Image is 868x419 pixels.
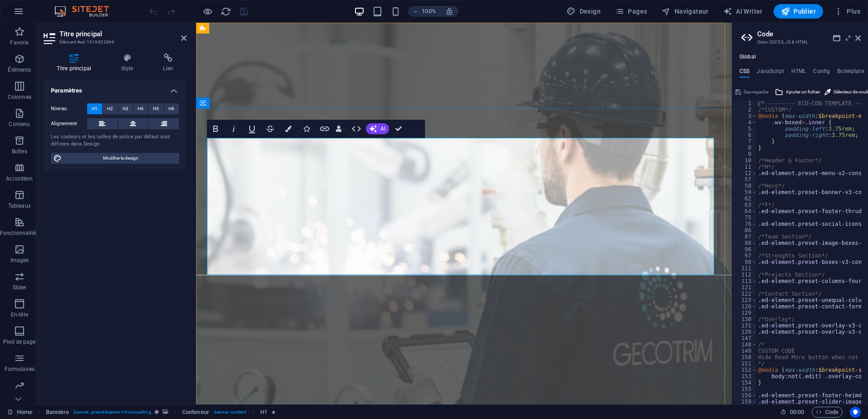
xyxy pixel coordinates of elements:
[774,4,823,19] button: Publier
[786,87,820,97] span: Ajouter un fichier
[118,103,133,114] button: H3
[445,7,454,15] i: Lors du redimensionnement, ajuster automatiquement le niveau de zoom en fonction de l'appareil sé...
[9,121,30,128] p: Contenu
[163,409,168,414] i: Cet élément contient un arrière-plan.
[740,68,750,78] h4: CSS
[390,120,407,138] button: Confirm (Ctrl+⏎)
[757,38,843,46] h3: Gérer (S)CSS, JS & HTML
[733,100,757,107] div: 1
[733,284,757,291] div: 121
[733,303,757,310] div: 126
[733,240,757,246] div: 88
[733,145,757,151] div: 8
[103,103,118,114] button: H2
[13,284,27,291] p: Slider
[733,164,757,170] div: 11
[733,119,757,126] div: 4
[733,126,757,132] div: 5
[168,103,174,114] span: H6
[733,361,757,367] div: 151
[733,107,757,113] div: 2
[366,123,389,134] button: AI
[733,348,757,354] div: 149
[816,407,838,418] span: Code
[44,80,187,96] h4: Paramètres
[733,183,757,189] div: 58
[46,407,276,418] nav: breadcrumb
[733,367,757,373] div: 152
[148,103,163,114] button: H5
[155,409,159,414] i: Cet élément est une présélection personnalisable.
[733,138,757,145] div: 7
[64,153,177,164] span: Modifier le design
[5,365,35,373] p: Formulaires
[298,120,315,138] button: Icons
[720,4,766,19] button: AI Writer
[260,407,267,418] span: Cliquez pour sélectionner. Double-cliquez pour modifier.
[11,311,28,318] p: En-tête
[59,38,168,46] h3: Élément #ed-1016422866
[733,253,757,259] div: 97
[733,208,757,214] div: 64
[733,380,757,386] div: 154
[733,234,757,240] div: 87
[733,341,757,348] div: 148
[10,257,29,264] p: Images
[733,265,757,272] div: 111
[733,392,757,399] div: 156
[830,4,864,19] button: Plus
[107,103,113,114] span: H2
[422,6,436,17] h6: 100%
[133,103,148,114] button: H4
[733,157,757,164] div: 10
[612,4,651,19] button: Pages
[733,316,757,322] div: 130
[615,7,647,16] span: Pages
[348,120,365,138] button: HTML
[51,133,179,148] div: Les couleurs et les tailles de police par défaut sont définies dans Design.
[271,409,276,414] i: Cet élément contient une animation.
[408,6,440,17] button: 100%
[733,246,757,253] div: 96
[733,214,757,221] div: 75
[150,54,187,73] h4: Lien
[733,272,757,278] div: 112
[44,54,108,73] h4: Titre principal
[46,407,69,418] span: Cliquez pour sélectionner. Double-cliquez pour modifier.
[207,120,224,138] button: Bold (Ctrl+B)
[733,176,757,183] div: 57
[837,68,864,78] h4: Boilerplate
[567,7,601,16] span: Design
[10,39,29,46] p: Favoris
[7,407,32,418] a: Cliquez pour annuler la sélection. Double-cliquez pour ouvrir Pages.
[790,407,804,418] span: 00 00
[108,54,150,73] h4: Style
[73,407,151,418] span: . banner .preset-banner-v3-consulting
[733,329,757,335] div: 139
[316,120,333,138] button: Link
[733,386,757,392] div: 155
[733,221,757,227] div: 76
[334,120,347,138] button: Data Bindings
[51,118,87,129] label: Alignement
[733,259,757,265] div: 98
[138,103,143,114] span: H4
[8,66,31,73] p: Éléments
[225,120,242,138] button: Italic (Ctrl+I)
[51,153,179,164] button: Modifier le design
[757,30,861,38] h2: Code
[733,151,757,157] div: 9
[280,120,297,138] button: Colors
[774,87,821,97] button: Ajouter un fichier
[733,278,757,284] div: 113
[781,7,816,16] span: Publier
[812,407,843,418] button: Code
[850,407,861,418] button: Usercentrics
[661,7,708,16] span: Navigateur
[733,335,757,341] div: 147
[182,407,209,418] span: Cliquez pour sélectionner. Double-cliquez pour modifier.
[757,68,784,78] h4: JavaScript
[733,195,757,202] div: 62
[8,93,31,101] p: Colonnes
[733,399,757,405] div: 159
